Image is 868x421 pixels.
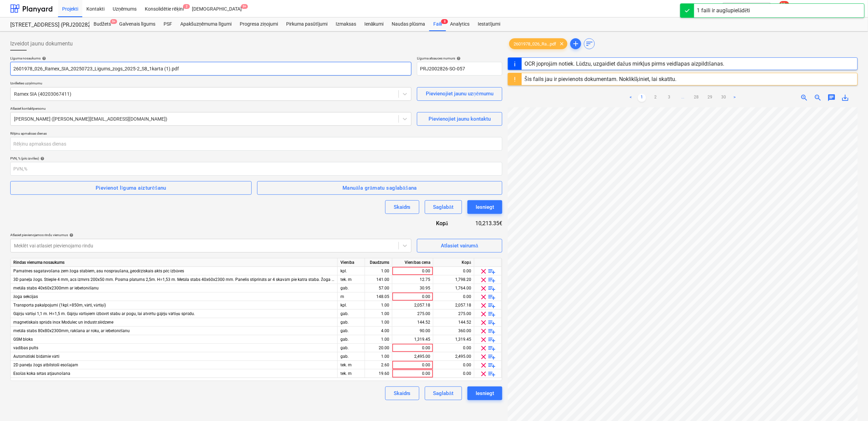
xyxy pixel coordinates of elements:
a: Page 30 [720,94,728,102]
a: ... [679,94,687,102]
div: 1 faili ir augšupielādēti [697,6,750,15]
input: PVN,% [10,162,502,176]
a: Page 1 is your current page [638,94,646,102]
div: Iestatījumi [474,17,504,31]
div: 57.00 [368,284,389,293]
div: 1,798.20 [436,275,471,284]
span: metāla stabs 80x80x2300mm, rakšana ar roku, ar iebetonēšanu [13,328,130,333]
div: 1,319.45 [395,335,430,344]
span: zoom_out [814,94,822,102]
div: Atlasiet pievienojamos rindu vienumus [10,233,411,237]
div: 10,213.35€ [459,219,502,227]
div: gab. [338,310,365,318]
button: Iesniegt [467,200,502,214]
div: 1.00 [368,301,389,310]
input: Dokumenta nosaukums [10,62,411,76]
button: Pievienot līguma aizturēšanu [10,181,252,195]
button: Manuāla grāmatu saglabāšana [257,181,502,195]
span: clear [480,301,488,310]
div: gab. [338,318,365,327]
div: 1.00 [368,352,389,361]
div: 1.00 [368,335,389,344]
a: Previous page [627,94,635,102]
a: Analytics [446,17,474,31]
span: playlist_add [488,361,496,369]
div: PVN, % (pēc izvēles) [10,156,502,161]
div: Saglabāt [433,389,453,398]
div: 275.00 [436,310,471,318]
div: Saglabāt [433,203,453,212]
span: Gājēju vārtiņi 1,1 m. H=1,5 m. Gājēju vārtiņiem izbūvēt stabu ar pogu, lai atvērtu gājēju vārtiņu... [13,311,195,316]
div: 0.00 [395,344,430,352]
span: clear [480,336,488,344]
input: Atsauces numurs [417,62,502,76]
span: 8 [441,19,448,24]
div: m [338,293,365,301]
span: magnetiskais sprūds inox Modulec un industr.slēdzene [13,320,113,325]
span: Izveidot jaunu dokumentu [10,40,73,48]
div: Līguma atsauces numurs [417,56,502,60]
span: playlist_add [488,267,496,275]
div: kpl. [338,301,365,310]
span: zoom_in [800,94,809,102]
div: 144.52 [436,318,471,327]
span: playlist_add [488,276,496,284]
button: Skaidrs [385,200,419,214]
div: Kopā [433,258,474,267]
div: Rindas vienuma nosaukums [11,258,338,267]
span: clear [480,327,488,335]
a: Progresa ziņojumi [236,17,282,31]
div: Izmaksas [332,17,360,31]
span: 9+ [110,19,117,24]
div: 4.00 [368,327,389,335]
div: Pievienot līguma aizturēšanu [96,184,166,192]
div: gab. [338,344,365,352]
span: save_alt [841,94,850,102]
span: clear [480,361,488,369]
a: Galvenais līgums [115,17,159,31]
div: gab. [338,284,365,293]
span: clear [480,318,488,327]
span: clear [480,293,488,301]
div: 0.00 [436,369,471,378]
button: Saglabāt [425,200,462,214]
span: playlist_add [488,370,496,378]
span: 9+ [241,4,248,9]
div: 20.00 [368,344,389,352]
div: 0.00 [395,361,430,369]
span: help [41,56,46,60]
span: clear [480,370,488,378]
div: 0.00 [436,267,471,275]
a: Page 2 [652,94,660,102]
a: Next page [731,94,739,102]
div: Kopā [414,219,459,227]
div: 1,764.00 [436,284,471,293]
div: Budžets [89,17,115,31]
div: 0.00 [436,361,471,369]
div: 0.00 [395,293,430,301]
button: Atlasiet vairumā [417,239,502,253]
div: Atlasiet vairumā [441,241,478,250]
div: Skaidrs [394,203,411,212]
span: 2601978_026_Ra...pdf [509,41,560,46]
div: 144.52 [395,318,430,327]
button: Pievienojiet jaunu kontaktu [417,112,502,126]
span: playlist_add [488,353,496,361]
div: Vienības cena [392,258,433,267]
div: Līguma nosaukums [10,56,411,60]
span: GSM bloks [13,337,33,342]
span: clear [480,344,488,352]
span: vadības pults [13,345,38,350]
a: Apakšuzņēmuma līgumi [176,17,236,31]
div: tek. m [338,361,365,369]
p: Atlasiet kontaktpersonu [10,106,411,112]
div: 1.00 [368,267,389,275]
span: chat [828,94,836,102]
p: Rēķinu apmaksas dienas [10,131,502,137]
div: tek. m [338,275,365,284]
span: clear [480,310,488,318]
